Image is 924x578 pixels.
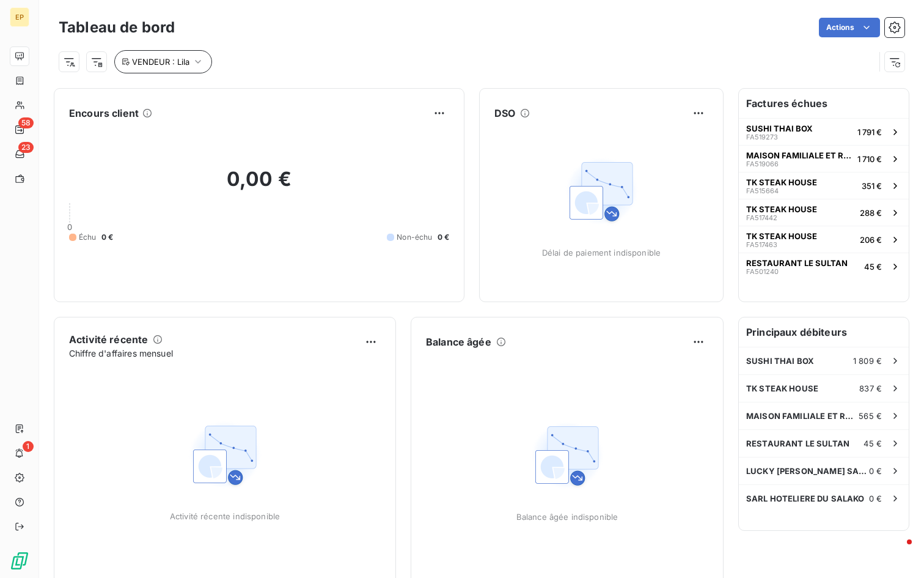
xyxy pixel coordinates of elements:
[746,356,814,366] span: SUSHI THAI BOX
[859,411,882,421] span: 565 €
[132,57,189,67] span: VENDEUR : Lila
[10,144,29,164] a: 23
[860,235,882,245] span: 206 €
[864,439,882,448] span: 45 €
[69,347,356,360] span: Chiffre d'affaires mensuel
[23,441,34,452] span: 1
[857,127,882,137] span: 1 791 €
[746,150,853,160] span: MAISON FAMILIALE ET RURALE DE CADET
[746,411,859,421] span: MAISON FAMILIALE ET RURALE DE CADET
[746,160,779,168] span: FA519066
[882,536,912,566] iframe: Intercom live chat
[562,152,640,231] img: Empty state
[739,253,909,280] button: RESTAURANT LE SULTANFA50124045 €
[746,133,778,141] span: FA519273
[746,177,817,187] span: TK STEAK HOUSE
[739,199,909,226] button: TK STEAK HOUSEFA517442288 €
[746,214,777,221] span: FA517442
[853,356,882,366] span: 1 809 €
[186,416,264,494] img: Empty state
[857,154,882,164] span: 1 710 €
[59,17,175,39] h3: Tableau de bord
[746,258,848,268] span: RESTAURANT LE SULTAN
[746,383,818,393] span: TK STEAK HOUSE
[746,204,817,214] span: TK STEAK HOUSE
[18,142,34,153] span: 23
[114,50,212,73] button: VENDEUR : Lila
[859,383,882,393] span: 837 €
[516,512,618,522] span: Balance âgée indisponible
[528,417,606,495] img: Empty state
[746,466,869,476] span: LUCKY [PERSON_NAME] SARL
[494,106,515,120] h6: DSO
[542,248,661,258] span: Délai de paiement indisponible
[869,466,882,476] span: 0 €
[69,332,148,347] h6: Activité récente
[860,208,882,218] span: 288 €
[426,335,491,349] h6: Balance âgée
[862,181,882,191] span: 351 €
[739,172,909,199] button: TK STEAK HOUSEFA515664351 €
[18,117,34,128] span: 58
[746,187,779,195] span: FA515664
[739,317,909,347] h6: Principaux débiteurs
[397,232,432,243] span: Non-échu
[101,232,113,243] span: 0 €
[864,262,882,272] span: 45 €
[170,511,280,521] span: Activité récente indisponible
[739,89,909,118] h6: Factures échues
[819,18,880,37] button: Actions
[10,551,29,571] img: Logo LeanPay
[746,124,813,133] span: SUSHI THAI BOX
[67,222,72,232] span: 0
[746,231,817,241] span: TK STEAK HOUSE
[10,120,29,139] a: 58
[10,7,29,27] div: EP
[79,232,97,243] span: Échu
[69,106,139,120] h6: Encours client
[746,439,849,448] span: RESTAURANT LE SULTAN
[746,494,865,503] span: SARL HOTELIERE DU SALAKO
[869,494,882,503] span: 0 €
[69,167,449,204] h2: 0,00 €
[739,145,909,172] button: MAISON FAMILIALE ET RURALE DE CADETFA5190661 710 €
[746,241,777,248] span: FA517463
[739,118,909,145] button: SUSHI THAI BOXFA5192731 791 €
[739,226,909,253] button: TK STEAK HOUSEFA517463206 €
[438,232,449,243] span: 0 €
[746,268,779,275] span: FA501240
